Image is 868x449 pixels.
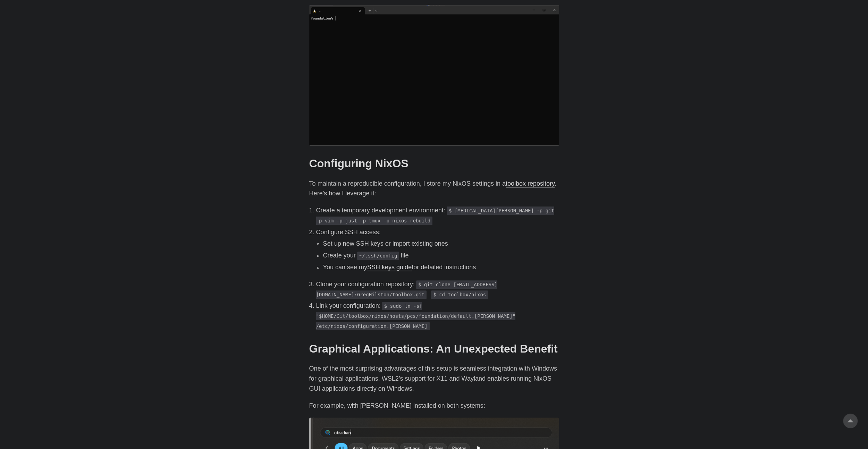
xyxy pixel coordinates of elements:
code: $ [MEDICAL_DATA][PERSON_NAME] -p git -p vim -p just -p tmux -p nixos-rebuild [316,206,554,225]
a: go to top [843,414,858,428]
li: Create your file [323,251,559,261]
h2: Configuring NixOS [309,157,559,170]
code: $ sudo ln -sf "$HOME/Git/toolbox/nixos/hosts/pcs/foundation/default.[PERSON_NAME]" /etc/nixos/con... [316,302,515,330]
li: You can see my for detailed instructions [323,262,559,272]
p: Clone your configuration repository: [316,279,559,299]
a: toolbox repository [506,180,555,187]
p: To maintain a reproducible configuration, I store my NixOS settings in a . Here’s how I leverage it: [309,179,559,199]
a: SSH keys guide [367,264,412,271]
img: NixOS Terminal Interface [309,5,559,146]
h2: Graphical Applications: An Unexpected Benefit [309,342,559,355]
p: Create a temporary development environment: [316,205,559,226]
p: Configure SSH access: [316,227,559,237]
p: Link your configuration: [316,301,559,331]
p: For example, with [PERSON_NAME] installed on both systems: [309,401,559,411]
code: ~/.ssh/config [357,252,399,260]
p: One of the most surprising advantages of this setup is seamless integration with Windows for grap... [309,364,559,393]
li: Set up new SSH keys or import existing ones [323,239,559,249]
code: $ cd toolbox/nixos [431,290,488,299]
code: $ git clone [EMAIL_ADDRESS][DOMAIN_NAME]:GregHilston/toolbox.git [316,280,497,299]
